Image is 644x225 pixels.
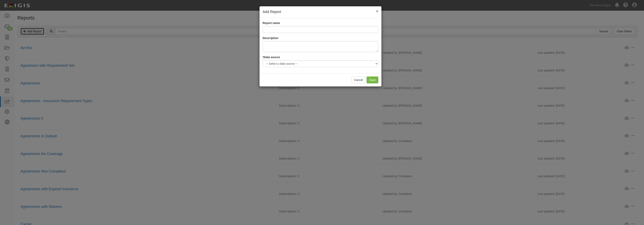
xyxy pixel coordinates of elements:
label: Data source [263,55,280,59]
input: Save [367,76,378,83]
abbr: required [263,56,264,59]
label: Report name [263,21,280,25]
button: Cancel [351,76,366,83]
button: Close [376,9,378,13]
h4: Add Report [263,9,378,15]
label: Description [263,36,278,40]
span: × [376,9,378,13]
